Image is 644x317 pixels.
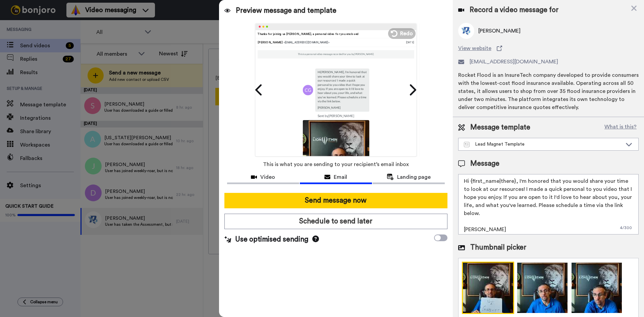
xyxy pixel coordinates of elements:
span: [EMAIL_ADDRESS][DOMAIN_NAME] [470,58,558,66]
div: Lead Magnet Template [464,141,622,148]
img: 2Q== [516,262,569,314]
p: This is a personal video message recorded for you by [PERSON_NAME] [298,53,374,56]
button: Send message now [224,193,447,208]
a: View website [458,44,639,52]
span: View website [458,44,491,52]
div: [PERSON_NAME] [258,40,406,44]
td: Sent by [PERSON_NAME] [303,112,369,120]
div: [DATE] [406,40,414,44]
span: Video [260,173,275,181]
p: Hi [PERSON_NAME] , I'm honored that you would share your time to look at our resources! I made a ... [318,70,367,103]
p: [PERSON_NAME] [318,105,367,109]
img: 9k= [303,120,369,186]
img: Z [462,262,514,314]
span: Message [470,159,499,169]
div: Rocket Flood is an InsureTech company developed to provide consumers with the lowest-cost flood i... [458,71,639,111]
textarea: Hi {first_name|there}, I'm honored that you would share your time to look at our resources! I mad... [458,174,639,234]
span: Email [334,173,347,181]
button: Schedule to send later [224,214,447,229]
span: Landing page [397,173,431,181]
button: What is this? [602,122,639,133]
span: Use optimised sending [235,234,308,245]
span: Thumbnail picker [470,243,526,253]
span: Message template [470,122,530,133]
span: This is what you are sending to your recipient’s email inbox [263,157,409,172]
img: Message-temps.svg [464,142,470,147]
img: cg.png [303,85,313,95]
img: 2Q== [571,262,623,314]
